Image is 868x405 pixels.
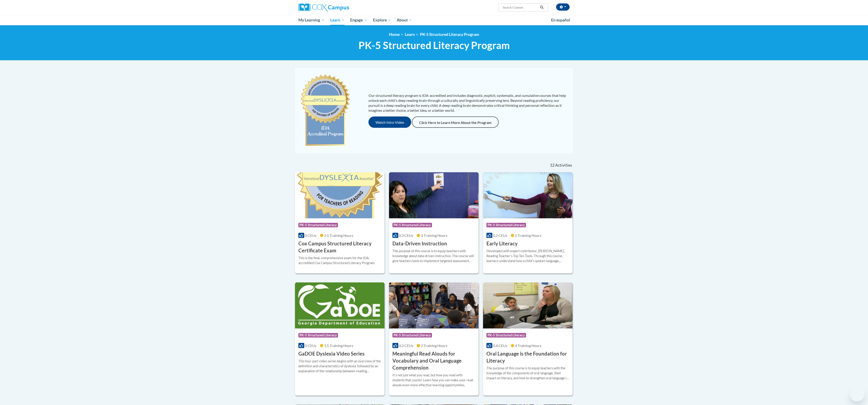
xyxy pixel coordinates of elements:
[486,249,569,263] div: Developed with expert contributor, [PERSON_NAME], Reading Teacherʹs Top Ten Tools. Through this c...
[389,282,479,396] a: Course LogoPK-5 Structured Literacy0.2 CEUs2 Training Hours Meaningful Read Alouds for Vocabulary...
[373,17,391,23] span: Explore
[493,233,507,237] span: 0.2 CEUs
[298,223,338,227] span: PK-5 Structured Literacy
[483,172,573,218] img: Course Logo
[305,343,316,348] span: 0 CEUs
[305,233,316,237] span: 0 CEUs
[327,15,347,25] a: Learn
[324,343,353,348] span: 1.5 Training Hours
[368,116,411,128] button: Watch Intro Video
[295,282,384,396] a: Course LogoPK-5 Structured Literacy0 CEUs1.5 Training Hours GaDOE Dyslexia Video SeriesThis four-...
[298,333,338,337] span: PK-5 Structured Literacy
[292,15,576,25] div: Main menu
[392,240,447,247] h3: Data-Driven Instruction
[392,223,432,227] span: PK-5 Structured Literacy
[295,282,384,328] img: Course Logo
[295,172,384,218] img: Course Logo
[298,240,381,254] h3: Cox Campus Structured Literacy Certificate Exam
[298,256,381,265] div: This is the final, comprehensive exam for the IDA-accredited Cox Campus Structured Literacy Program.
[295,172,384,273] a: Course LogoPK-5 Structured Literacy0 CEUs2.5 Training Hours Cox Campus Structured Literacy Certif...
[359,39,510,51] span: PK-5 Structured Literacy Program
[548,15,573,25] a: En español
[347,15,370,25] a: Engage
[486,366,569,381] div: The purpose of this course is to equip teachers with the knowledge of the components of oral lang...
[300,72,351,149] img: c477cda6-e343-453b-bfce-d6f9e9818e1c.png
[483,282,573,396] a: Course LogoPK-5 Structured Literacy0.4 CEUs4 Training Hours Oral Language is the Foundation for L...
[502,5,538,10] input: Search Courses
[330,17,344,23] span: Learn
[412,116,499,128] a: Click Here to Learn More About the Program
[515,343,541,348] span: 4 Training Hours
[397,17,412,23] span: About
[551,18,570,22] span: En español
[370,15,394,25] a: Explore
[392,350,475,371] h3: Meaningful Read Alouds for Vocabulary and Oral Language Comprehension
[298,3,384,12] a: Cox Campus
[486,333,526,337] span: PK-5 Structured Literacy
[493,343,507,348] span: 0.4 CEUs
[850,387,864,401] iframe: Button to launch messaging window
[538,5,545,10] button: Search
[394,15,415,25] a: About
[324,233,353,237] span: 2.5 Training Hours
[350,17,367,23] span: Engage
[389,172,479,218] img: Course Logo
[392,373,475,388] div: Itʹs not just what you read, but how you read with students that counts! Learn how you can make y...
[389,282,479,328] img: Course Logo
[486,350,569,364] h3: Oral Language is the Foundation for Literacy
[483,172,573,273] a: Course LogoPK-5 Structured Literacy0.2 CEUs2 Training Hours Early LiteracyDeveloped with expert c...
[295,15,327,25] a: My Learning
[483,282,573,328] img: Course Logo
[555,163,572,168] span: Activities
[298,3,349,12] img: Cox Campus
[389,32,400,37] a: Home
[515,233,541,237] span: 2 Training Hours
[421,343,447,348] span: 2 Training Hours
[486,223,526,227] span: PK-5 Structured Literacy
[399,233,413,237] span: 0.3 CEUs
[399,343,413,348] span: 0.2 CEUs
[392,249,475,263] div: The purpose of this course is to equip teachers with knowledge about data-driven instruction. The...
[556,3,570,11] button: Account Settings
[392,333,432,337] span: PK-5 Structured Literacy
[298,17,324,23] span: My Learning
[298,350,365,357] h3: GaDOE Dyslexia Video Series
[420,32,479,37] a: PK-5 Structured Literacy Program
[298,359,381,374] div: This four-part video series begins with an overview of the definition and characteristics of dysl...
[550,163,554,168] span: 12
[486,240,518,247] h3: Early Literacy
[405,32,415,37] a: Learn
[421,233,447,237] span: 3 Training Hours
[368,93,568,113] p: Our structured literacy program is IDA-accredited and includes diagnostic, explicit, systematic, ...
[389,172,479,273] a: Course LogoPK-5 Structured Literacy0.3 CEUs3 Training Hours Data-Driven InstructionThe purpose of...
